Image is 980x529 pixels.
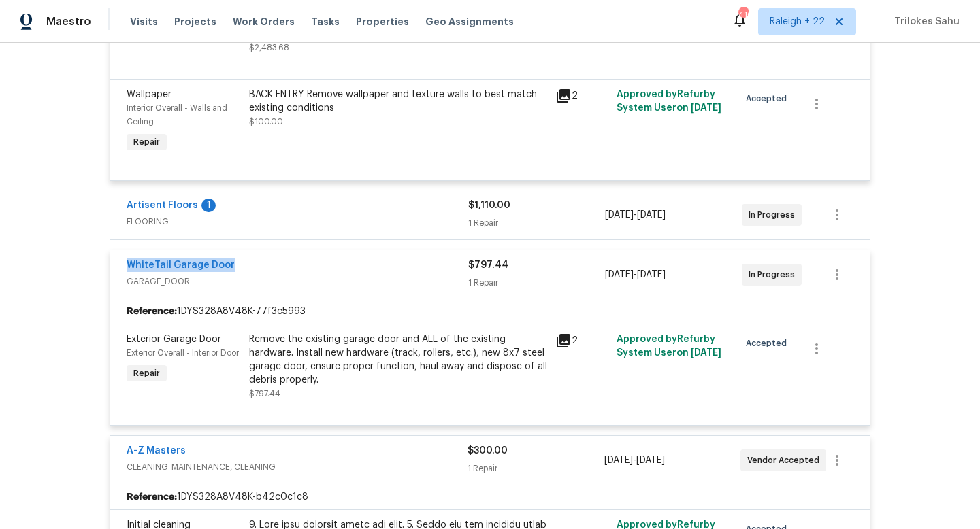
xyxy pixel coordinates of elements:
[605,268,666,281] span: -
[127,446,186,456] a: A-Z Masters
[249,390,280,398] span: $797.44
[249,332,547,387] div: Remove the existing garage door and ALL of the existing hardware. Install new hardware (track, ro...
[605,210,634,220] span: [DATE]
[691,103,721,113] span: [DATE]
[889,15,960,29] span: Trilokes Sahu
[127,349,239,357] span: Exterior Overall - Interior Door
[746,92,792,105] span: Accepted
[127,201,198,210] a: Artisent Floors
[127,275,468,288] span: GARAGE_DOOR
[130,15,158,29] span: Visits
[747,454,825,467] span: Vendor Accepted
[127,260,235,270] a: WhiteTail Garage Door
[617,90,721,113] span: Approved by Refurby System User on
[604,454,665,467] span: -
[128,135,165,149] span: Repair
[110,299,870,324] div: 1DYS328A8V48K-77f3c5993
[617,335,721,358] span: Approved by Refurby System User on
[127,104,227,126] span: Interior Overall - Walls and Ceiling
[749,268,800,281] span: In Progress
[201,199,216,212] div: 1
[555,88,608,104] div: 2
[356,15,409,29] span: Properties
[249,88,547,115] div: BACK ENTRY Remove wallpaper and texture walls to best match existing conditions
[691,348,721,358] span: [DATE]
[555,332,608,349] div: 2
[233,15,295,29] span: Work Orders
[128,366,165,380] span: Repair
[604,456,633,465] span: [DATE]
[127,90,171,99] span: Wallpaper
[636,456,665,465] span: [DATE]
[127,335,221,344] span: Exterior Garage Door
[637,270,666,279] span: [DATE]
[605,270,634,279] span: [DATE]
[468,462,604,475] div: 1 Repair
[749,208,800,222] span: In Progress
[127,305,177,318] b: Reference:
[311,17,340,27] span: Tasks
[746,337,792,350] span: Accepted
[249,118,283,126] span: $100.00
[249,44,289,52] span: $2,483.68
[468,260,508,270] span: $797.44
[468,201,510,210] span: $1,110.00
[127,490,177,504] b: Reference:
[110,485,870,509] div: 1DYS328A8V48K-b42c0c1c8
[174,15,216,29] span: Projects
[738,8,748,22] div: 416
[468,216,605,230] div: 1 Repair
[637,210,666,220] span: [DATE]
[127,215,468,228] span: FLOORING
[770,15,825,29] span: Raleigh + 22
[425,15,514,29] span: Geo Assignments
[46,15,91,29] span: Maestro
[605,208,666,222] span: -
[468,276,605,290] div: 1 Repair
[468,446,508,456] span: $300.00
[127,460,468,474] span: CLEANING_MAINTENANCE, CLEANING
